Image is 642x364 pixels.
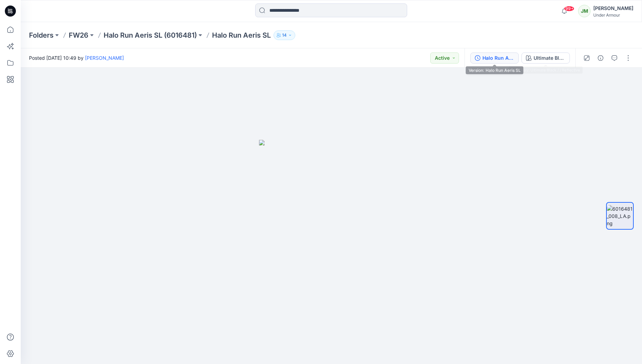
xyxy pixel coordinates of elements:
[274,30,295,40] button: 14
[29,54,124,61] span: Posted [DATE] 10:49 by
[534,54,565,62] div: Ultimate Black / / Reflective
[282,31,287,39] p: 14
[607,205,633,227] img: 6016481_008_LA.png
[595,52,606,64] button: Details
[564,6,574,11] span: 99+
[593,4,633,12] div: [PERSON_NAME]
[29,30,54,40] a: Folders
[593,12,633,18] div: Under Armour
[104,30,197,40] a: Halo Run Aeris SL (6016481)
[521,52,570,64] button: Ultimate Black / / Reflective
[69,30,88,40] a: FW26
[85,55,124,61] a: [PERSON_NAME]
[578,5,591,17] div: JM
[212,30,271,40] p: Halo Run Aeris SL
[482,54,514,62] div: Halo Run Aeris SL
[259,140,404,364] img: eyJhbGciOiJIUzI1NiIsImtpZCI6IjAiLCJzbHQiOiJzZXMiLCJ0eXAiOiJKV1QifQ.eyJkYXRhIjp7InR5cGUiOiJzdG9yYW...
[470,52,519,64] button: Halo Run Aeris SL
